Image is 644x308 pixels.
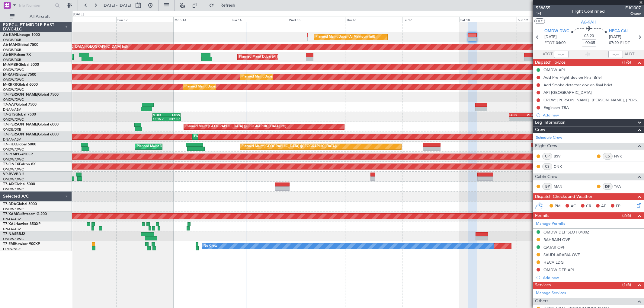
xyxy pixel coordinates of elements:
span: A6-KAH [3,33,17,37]
span: All Aircraft [16,14,64,19]
a: T7-[PERSON_NAME]Global 6000 [3,123,59,126]
input: Trip Number [18,1,53,10]
span: PM [555,203,561,209]
div: Wed 15 [288,17,345,22]
span: AF [601,203,606,209]
div: Add new [543,113,641,118]
div: Add new [543,275,641,280]
span: [DATE] [544,34,557,40]
a: M-RRRRGlobal 6000 [3,83,38,87]
div: HECA LDG [543,260,564,265]
a: T7-[PERSON_NAME]Global 7500 [3,93,59,97]
a: T7-XALHawker 850XP [3,222,40,226]
a: OMDW/DWC [3,147,24,152]
div: Mon 13 [173,17,230,22]
span: T7-FHX [3,143,16,146]
div: Planned Maint Dubai (Al Maktoum Intl) [316,33,375,42]
span: 1/4 [536,11,550,16]
span: Permits [535,212,549,219]
div: EGSS [167,113,180,117]
span: EJO007 [625,5,641,11]
span: FP [616,203,620,209]
a: OMDB/DXB [3,38,21,42]
div: Add Pre Flight doc on Final Brief [543,75,602,80]
div: Thu 16 [345,17,402,22]
div: - [509,117,522,121]
div: Planned Maint Dubai (Al Maktoum Intl) [184,82,244,91]
span: Refresh [215,3,241,8]
span: [DATE] - [DATE] [103,3,131,8]
div: OMDW DEP SLOT 0400Z [543,230,589,235]
div: OMDW DEP API [543,267,574,272]
a: OMDW/DWC [3,117,24,122]
div: Sun 12 [116,17,173,22]
span: T7-XAM [3,212,17,216]
a: T7-XAMGulfstream G-200 [3,212,47,216]
span: AC [571,203,576,209]
div: [DATE] [73,12,84,17]
div: Planned Maint Dubai (Al Maktoum Intl) [137,142,196,151]
a: OMDB/DXB [3,127,21,132]
div: Sat 11 [59,17,116,22]
span: T7-ONEX [3,163,19,166]
a: TAA [614,184,628,189]
div: Engineer: TBA [543,105,569,110]
div: CS [542,163,552,170]
div: Flight Confirmed [572,8,605,14]
div: 15:15 Z [153,117,166,121]
div: CREW: [PERSON_NAME], [PERSON_NAME], [PERSON_NAME], [PERSON_NAME] [543,97,641,103]
span: CR [586,203,591,209]
span: Owner [625,11,641,16]
span: (1/6) [622,281,631,288]
div: Sun 19 [517,17,574,22]
div: OMDW API [543,67,565,72]
span: 07:20 [609,40,619,46]
span: [DATE] [609,34,621,40]
div: ISP [542,183,552,190]
a: Schedule Crew [536,135,562,141]
span: Dispatch Checks and Weather [535,193,592,200]
div: ISP [603,183,613,190]
span: T7-[PERSON_NAME] [3,93,38,97]
a: OMDW/DWC [3,237,24,241]
span: Flight Crew [535,143,557,150]
div: CS [603,153,613,160]
span: A6-EFI [3,53,14,57]
a: T7-ONEXFalcon 8X [3,163,36,166]
a: OMDB/DXB [3,48,21,52]
a: T7-EMIHawker 900XP [3,242,40,246]
a: OMDW/DWC [3,177,24,182]
span: (1/6) [622,59,631,65]
a: A6-EFIFalcon 7X [3,53,31,57]
a: NVK [614,154,628,159]
span: ATOT [543,51,553,57]
div: QATAR OVF [543,245,565,250]
span: Dispatch To-Dos [535,59,566,66]
a: T7-P1MPG-650ER [3,153,33,156]
span: ALDT [624,51,634,57]
span: VP-BVV [3,173,16,176]
span: 04:00 [556,40,566,46]
a: DNK [554,164,567,169]
span: Cabin Crew [535,173,558,180]
a: A6-KAHLineage 1000 [3,33,40,37]
span: T7-[PERSON_NAME] [3,123,38,126]
div: Unplanned Maint [GEOGRAPHIC_DATA] ([GEOGRAPHIC_DATA] Intl) [23,43,128,52]
a: Manage Permits [536,221,565,227]
input: --:-- [554,51,569,58]
a: T7-GTSGlobal 7500 [3,113,36,116]
div: Fri 17 [402,17,459,22]
div: 03:10 Z [167,117,180,121]
span: HECA CAI [609,28,628,34]
span: ELDT [620,40,630,46]
div: Planned Maint [GEOGRAPHIC_DATA] ([GEOGRAPHIC_DATA] Intl) [185,122,286,131]
a: Manage Services [536,290,566,296]
div: Sat 18 [459,17,516,22]
span: T7-P1MP [3,153,18,156]
span: 03:20 [584,33,594,39]
span: T7-BDA [3,202,16,206]
div: Planned Maint Dubai (Al Maktoum Intl) [242,72,301,81]
div: Planned Maint Dubai (Al Maktoum Intl) [239,52,299,62]
div: SAUDI ARABIA OVF [543,252,580,257]
div: Add Smoke detector doc on final brief [543,82,612,87]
